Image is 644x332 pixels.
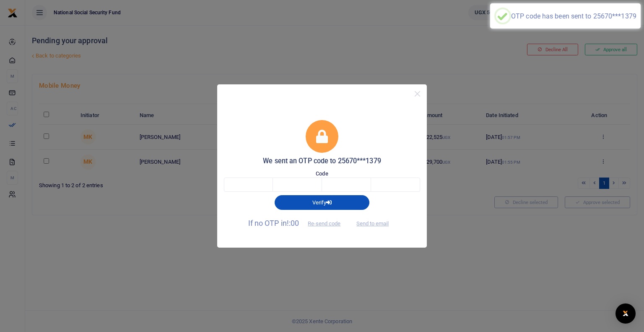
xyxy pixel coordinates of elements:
[287,219,299,227] span: !:00
[411,88,423,100] button: Close
[615,303,636,324] div: Open Intercom Messenger
[248,219,348,227] span: If no OTP in
[511,12,636,20] div: OTP code has been sent to 25670***1379
[275,195,369,209] button: Verify
[224,157,420,165] h5: We sent an OTP code to 25670***1379
[316,170,328,178] label: Code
